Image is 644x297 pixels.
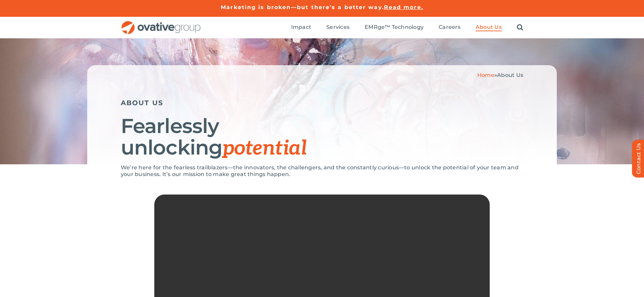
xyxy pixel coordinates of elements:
h1: Fearlessly unlocking [121,115,523,159]
a: Careers [439,24,461,31]
span: potential [222,136,307,161]
h5: ABOUT US [121,99,523,107]
a: OG_Full_horizontal_RGB [121,20,201,27]
a: Search [517,24,523,31]
a: Read more. [384,4,423,10]
p: We’re here for the fearless trailblazers—the innovators, the challengers, and the constantly curi... [121,164,523,178]
span: » [477,72,523,78]
span: About Us [476,24,502,31]
span: About Us [497,72,523,78]
span: Services [326,24,350,31]
span: Careers [439,24,461,31]
a: Marketing is broken—but there’s a better way. [221,4,384,10]
span: Impact [291,24,311,31]
a: About Us [476,24,502,31]
a: Home [477,72,494,78]
nav: Menu [291,17,523,38]
span: EMRge™ Technology [365,24,424,31]
a: Services [326,24,350,31]
a: Impact [291,24,311,31]
a: EMRge™ Technology [365,24,424,31]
